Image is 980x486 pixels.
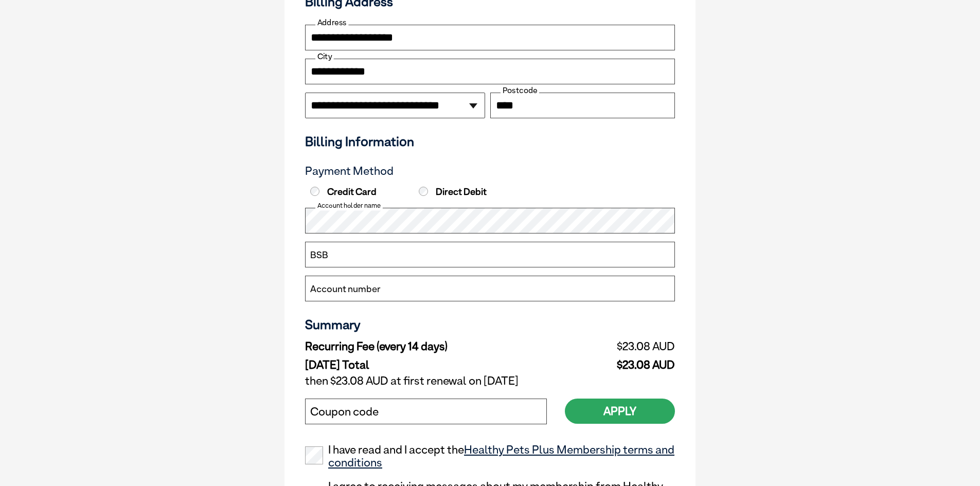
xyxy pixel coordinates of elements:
[310,282,381,296] label: Account number
[328,443,674,470] a: Healthy Pets Plus Membership terms and conditions
[305,317,675,332] h3: Summary
[310,405,379,419] label: Coupon code
[310,187,319,196] input: Credit Card
[566,356,675,372] td: $23.08 AUD
[310,248,328,262] label: BSB
[419,187,428,196] input: Direct Debit
[305,443,675,470] label: I have read and I accept the
[416,186,522,197] label: Direct Debit
[566,337,675,356] td: $23.08 AUD
[315,52,334,61] label: City
[305,446,323,464] input: I have read and I accept theHealthy Pets Plus Membership terms and conditions
[305,372,675,390] td: then $23.08 AUD at first renewal on [DATE]
[565,399,675,424] button: Apply
[501,86,539,95] label: Postcode
[308,186,414,197] label: Credit Card
[305,134,675,149] h3: Billing Information
[305,165,675,178] h3: Payment Method
[315,201,383,210] label: Account holder name
[305,337,566,356] td: Recurring Fee (every 14 days)
[315,18,348,27] label: Address
[305,356,566,372] td: [DATE] Total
